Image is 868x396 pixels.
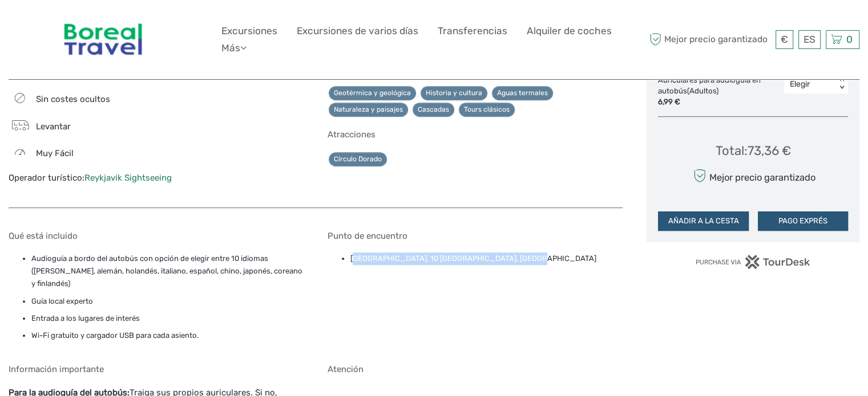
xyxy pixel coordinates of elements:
font: Geotérmica y geológica [334,89,411,97]
font: Audioguía a bordo del autobús con opción de elegir entre 10 idiomas ([PERSON_NAME], alemán, holan... [31,254,302,288]
font: Naturaleza y paisajes [334,105,403,113]
a: Historia y cultura [421,86,487,100]
font: Información importante [9,364,104,374]
a: Aguas termales [492,86,553,100]
font: 73,36 € [748,143,791,158]
font: Total [716,143,744,158]
font: PAGO EXPRÉS [778,217,827,225]
font: : [744,143,748,158]
font: Aguas termales [497,89,548,97]
a: Tours clásicos [459,103,515,117]
font: Atracciones [328,129,376,140]
button: Abrir el widget de chat LiveChat [131,18,145,31]
font: [GEOGRAPHIC_DATA], 10 [GEOGRAPHIC_DATA], [GEOGRAPHIC_DATA] [350,254,596,263]
font: Mejor precio garantizado [709,172,815,183]
font: Excursiones [221,25,277,36]
font: Alquiler de coches [527,25,612,36]
a: Excursiones de varios días [297,23,418,39]
font: Elegir [790,79,810,89]
font: AÑADIR A LA CESTA [668,217,738,225]
font: Historia y cultura [426,89,482,97]
font: Muy fácil [36,148,74,158]
a: Reykjavik Sightseeing [84,173,172,183]
font: 6,99 € [658,97,680,106]
font: Entrada a los lugares de interés [31,314,140,322]
font: Excursiones de varios días [297,25,418,36]
a: Geotérmica y geológica [329,86,416,100]
img: PurchaseViaTourDesk.png [695,255,811,269]
font: Wi-Fi gratuito y cargador USB para cada asiento. [31,331,199,340]
font: Atención [328,364,364,374]
a: Cascadas [413,103,454,117]
font: Transferencias [438,25,507,36]
a: Círculo Dorado [329,152,387,166]
font: (Adultos) [687,87,718,95]
font: 0 [846,34,853,45]
font: Operador turístico: [9,173,84,183]
a: Transferencias [438,23,507,39]
font: Sin costes ocultos [36,94,110,104]
a: Excursiones [221,23,277,39]
font: Auriculares para audioguía en autobús [658,76,761,95]
font: < > [838,78,846,90]
font: ES [804,34,815,45]
font: Punto de encuentro [328,231,407,241]
font: Levantar [36,121,71,132]
font: Mejor precio garantizado [664,34,768,44]
font: € [781,34,788,45]
button: AÑADIR A LA CESTA [658,211,748,231]
font: Guía local experto [31,297,93,305]
font: Más [221,42,240,54]
font: Círculo Dorado [334,155,382,163]
font: Tours clásicos [464,105,510,113]
font: Cascadas [418,105,449,113]
a: Alquiler de coches [527,23,612,39]
img: 346-854fea8c-10b9-4d52-aacf-0976180d9f3a_logo_big.jpg [56,9,150,71]
font: Qué está incluido [9,231,78,241]
button: PAGO EXPRÉS [758,211,848,231]
a: Naturaleza y paisajes [329,103,408,117]
font: Estamos fuera ahora mismo. ¡Vuelve más tarde! [16,20,240,29]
